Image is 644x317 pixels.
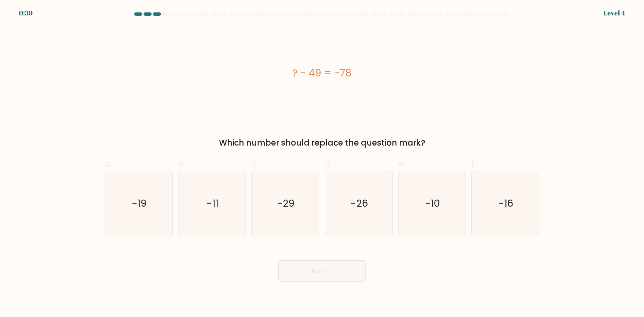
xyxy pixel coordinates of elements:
span: a. [105,157,113,170]
div: 0:39 [19,8,33,18]
span: d. [325,157,333,170]
div: Level 4 [603,8,625,18]
text: -16 [499,197,514,210]
text: -10 [425,197,440,210]
span: c. [251,157,259,170]
span: f. [471,157,476,170]
text: -19 [132,197,147,210]
text: -11 [207,197,218,210]
button: Next [278,260,366,282]
text: -26 [351,197,368,210]
div: ? - 49 = -78 [105,65,539,81]
span: b. [178,157,186,170]
span: e. [398,157,406,170]
div: Which number should replace the question mark? [109,137,535,149]
text: -29 [277,197,295,210]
